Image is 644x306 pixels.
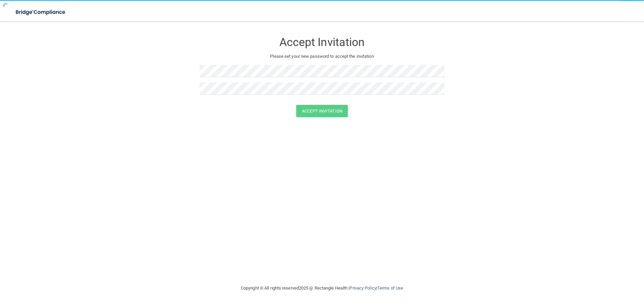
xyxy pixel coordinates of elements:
h3: Accept Invitation [200,36,444,48]
div: Copyright © All rights reserved 2025 @ Rectangle Health | | [200,277,444,299]
a: Terms of Use [377,286,403,291]
img: bridge_compliance_login_screen.278c3ca4.svg [10,5,72,19]
button: Accept Invitation [296,105,348,117]
p: Please set your new password to accept the invitation [205,52,439,60]
a: Privacy Policy [350,286,376,291]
